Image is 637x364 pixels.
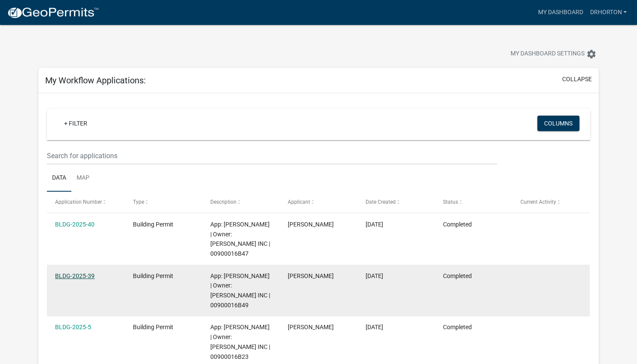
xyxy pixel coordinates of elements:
span: Status [443,199,458,205]
span: 01/08/2025 [365,324,383,330]
span: Current Activity [520,199,556,205]
a: BLDG-2025-39 [55,272,95,279]
span: Type [133,199,144,205]
span: Date Created [365,199,395,205]
a: My Dashboard [534,4,586,21]
datatable-header-cell: Current Activity [512,192,590,212]
span: 02/13/2025 [365,272,383,279]
span: Description [210,199,237,205]
span: My Dashboard Settings [511,49,585,59]
span: Abby Blakeley [288,324,334,330]
span: Completed [443,221,472,228]
a: BLDG-2025-5 [55,324,91,330]
span: Building Permit [133,324,173,330]
input: Search for applications [47,147,497,165]
a: BLDG-2025-40 [55,221,95,228]
a: DRHorton [586,4,630,21]
span: Applicant [288,199,310,205]
a: Map [71,165,95,192]
span: Building Permit [133,272,173,279]
span: Completed [443,324,472,330]
datatable-header-cell: Type [124,192,202,212]
span: App: ABBY BLAKELEY | Owner: D R HORTON INC | 00900016B49 [210,272,270,309]
button: collapse [562,75,592,84]
datatable-header-cell: Applicant [280,192,357,212]
span: App: ABBY BLAKELEY | Owner: D R HORTON INC | 00900016B23 [210,324,270,360]
span: App: ABBY BLAKELEY | Owner: D R HORTON INC | 00900016B47 [210,221,270,257]
span: Completed [443,272,472,279]
a: Data [47,165,71,192]
span: Application Number [55,199,102,205]
h5: My Workflow Applications: [45,75,146,86]
button: Columns [537,116,579,131]
span: Abby Blakeley [288,221,334,228]
span: 02/14/2025 [365,221,383,228]
datatable-header-cell: Status [434,192,512,212]
datatable-header-cell: Date Created [357,192,434,212]
datatable-header-cell: Description [202,192,280,212]
span: Abby Blakeley [288,272,334,279]
a: + Filter [57,116,94,131]
span: Building Permit [133,221,173,228]
i: settings [586,49,597,59]
datatable-header-cell: Application Number [47,192,124,212]
button: My Dashboard Settingssettings [504,46,603,62]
